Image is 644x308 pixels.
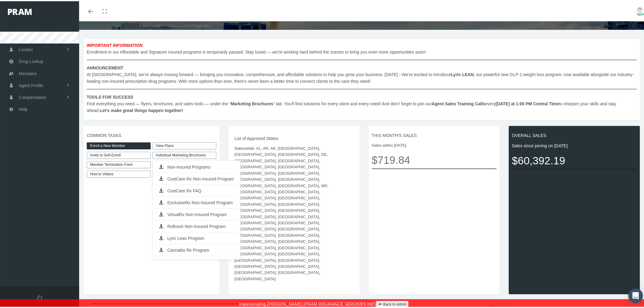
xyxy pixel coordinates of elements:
a: VirtualRx Non-Insured Program [154,209,239,218]
a: ExclusiveRx Non-Insured Program [154,197,239,206]
span: COMMON TASKS [87,131,216,138]
b: Lyric LEAN [451,71,474,76]
span: $60,392.19 [512,151,637,168]
a: Back to Admin [376,300,409,307]
span: $719.84 [372,150,497,167]
a: Member Termination Form [87,160,151,167]
span: Sales since joining on [DATE] [512,141,637,148]
span: Drug Lookup [19,54,43,66]
div: Open Intercom Messenger [628,287,643,302]
a: How to Videos [87,170,151,177]
a: Lyric Lean Program [154,233,239,241]
a: View Plans [152,141,216,148]
div: Individual Marketing Brochures [152,151,216,158]
b: ANNOUNCEMENT [87,64,124,69]
b: Marketing Brochures [231,100,273,105]
b: TOOLS FOR SUCCESS [87,93,133,98]
span: Locator [19,43,33,54]
a: Non-Insured Programs [154,162,239,170]
b: [DATE] at 1:00 PM Central Time [496,100,559,105]
a: Invite to Self-Enroll [87,151,151,158]
span: Help [19,102,28,114]
a: RxBoost Non-Insured Program [154,221,239,229]
span: Agent Profile [19,79,43,90]
span: Members [19,67,37,78]
span: Nationwide: AL, AR, AK, [GEOGRAPHIC_DATA], [GEOGRAPHIC_DATA], [GEOGRAPHIC_DATA], DE, [GEOGRAPHIC_... [235,144,354,281]
b: Let’s make great things happen together! [100,107,183,112]
b: Agent Sales Training Calls [432,100,485,105]
a: CostCare Rx Non-Insured Program [154,173,239,182]
a: CostCare Rx FAQ [154,185,239,194]
span: THIS MONTH'S SALES [372,131,497,138]
span: Enrollment in our Affordable and Signature insured programs is temporarily paused. Stay tuned — w... [87,41,637,113]
span: OVERALL SALES [512,131,637,138]
a: Enroll a New Member [87,141,151,148]
span: Sales within [DATE] [372,141,497,147]
a: Cannabis Rx Program [154,245,239,253]
span: List of Approved States [235,134,354,141]
b: IMPORTANT INFORMATION [87,42,143,47]
img: PRAM_20_x_78.png [8,8,32,14]
span: Compensation [19,90,46,102]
